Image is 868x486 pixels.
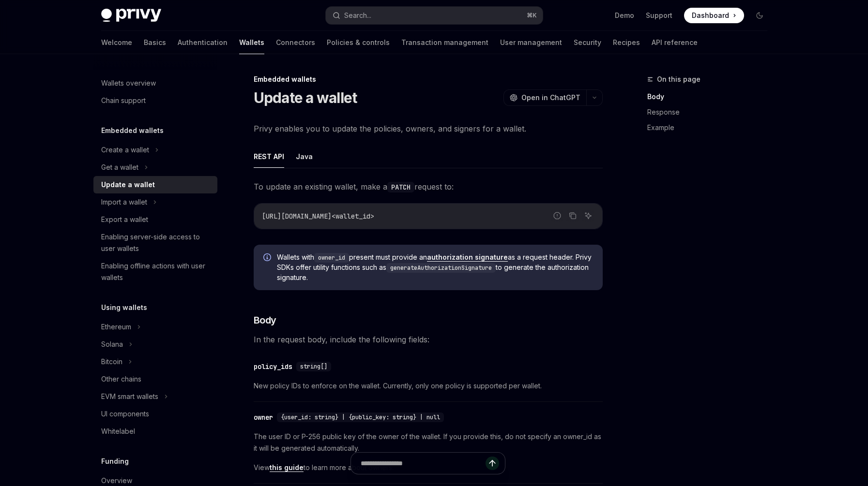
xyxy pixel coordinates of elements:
span: The user ID or P-256 public key of the owner of the wallet. If you provide this, do not specify a... [254,431,603,454]
a: API reference [652,31,698,54]
span: string[] [300,363,327,370]
span: On this page [657,74,700,85]
div: Bitcoin [101,356,122,368]
a: Policies & controls [327,31,390,54]
a: Update a wallet [93,176,217,193]
button: Copy the contents from the code block [566,209,579,222]
code: PATCH [387,182,414,192]
div: Search... [344,10,371,21]
span: Body [254,313,276,327]
h1: Update a wallet [254,89,357,106]
div: Import a wallet [101,196,147,208]
code: owner_id [314,253,349,263]
a: Export a wallet [93,211,217,228]
button: Java [296,145,313,168]
a: Other chains [93,370,217,388]
button: Send message [486,457,499,470]
span: {user_id: string} | {public_key: string} | null [281,413,440,421]
code: generateAuthorizationSignature [386,263,496,273]
a: authorization signature [427,253,508,262]
span: New policy IDs to enforce on the wallet. Currently, only one policy is supported per wallet. [254,380,603,392]
h5: Using wallets [101,302,147,313]
a: Transaction management [401,31,488,54]
a: Example [647,120,775,135]
a: Dashboard [684,8,744,23]
button: Ask AI [582,209,594,222]
div: policy_ids [254,362,292,371]
a: Connectors [276,31,315,54]
span: ⌘ K [527,12,537,19]
div: Ethereum [101,321,131,333]
h5: Embedded wallets [101,125,164,136]
a: Wallets overview [93,74,217,92]
span: In the request body, include the following fields: [254,333,603,346]
a: UI components [93,405,217,423]
a: Support [646,11,672,20]
a: Enabling offline actions with user wallets [93,257,217,286]
div: Create a wallet [101,144,149,156]
a: Enabling server-side access to user wallets [93,228,217,257]
div: Enabling server-side access to user wallets [101,231,212,254]
h5: Funding [101,456,129,467]
a: Chain support [93,92,217,109]
div: Other chains [101,373,141,385]
img: dark logo [101,9,161,22]
a: Welcome [101,31,132,54]
span: To update an existing wallet, make a request to: [254,180,603,193]
div: UI components [101,408,149,420]
button: Report incorrect code [551,209,563,222]
span: [URL][DOMAIN_NAME]<wallet_id> [262,212,374,221]
div: Update a wallet [101,179,155,191]
a: Authentication [178,31,228,54]
a: User management [500,31,562,54]
a: Security [574,31,601,54]
button: Search...⌘K [326,7,543,24]
button: Open in ChatGPT [503,89,586,106]
div: EVM smart wallets [101,391,158,402]
div: Chain support [101,95,146,106]
a: Recipes [613,31,640,54]
span: Dashboard [692,11,729,20]
button: Toggle dark mode [752,8,767,23]
span: Wallets with present must provide an as a request header. Privy SDKs offer utility functions such... [277,252,593,282]
div: Embedded wallets [254,74,603,84]
div: Whitelabel [101,426,135,437]
span: Privy enables you to update the policies, owners, and signers for a wallet. [254,122,603,135]
a: Wallets [239,31,264,54]
a: Response [647,104,775,120]
div: owner [254,412,273,422]
div: Wallets overview [101,77,156,89]
div: Get a wallet [101,162,138,173]
div: Solana [101,339,123,350]
button: REST API [254,145,284,168]
div: Export a wallet [101,214,148,225]
div: Enabling offline actions with user wallets [101,260,212,283]
span: Open in ChatGPT [521,93,580,103]
a: Body [647,89,775,104]
a: Whitelabel [93,423,217,440]
a: Demo [615,11,634,20]
a: Basics [144,31,166,54]
svg: Info [263,253,273,263]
